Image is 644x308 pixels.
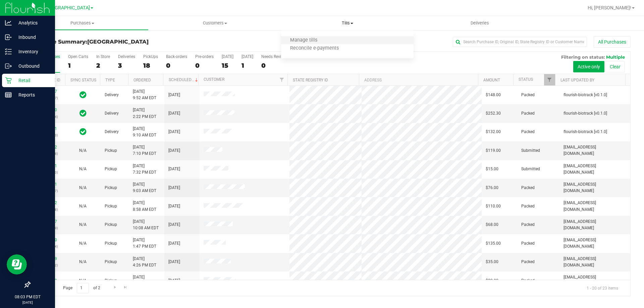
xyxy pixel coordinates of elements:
span: [EMAIL_ADDRESS][DOMAIN_NAME] [563,181,626,194]
a: 11854407 [38,219,57,224]
div: [DATE] [222,54,233,59]
span: [DATE] 9:52 AM EDT [133,88,156,101]
span: Purchases [16,20,148,26]
span: [DATE] 8:58 AM EDT [133,200,156,212]
p: [DATE] [3,300,52,305]
span: In Sync [79,127,87,136]
a: Last Updated By [560,78,594,82]
span: [EMAIL_ADDRESS][DOMAIN_NAME] [563,237,626,250]
a: 11859242 [38,145,57,149]
span: Not Applicable [79,185,87,190]
span: $68.00 [486,222,498,228]
div: PickUps [143,54,158,59]
span: Packed [521,203,535,209]
p: Outbound [12,62,52,70]
button: N/A [79,147,87,154]
span: Pickup [105,240,117,247]
div: Pre-orders [195,54,214,59]
button: N/A [79,240,87,247]
div: 1 [241,62,253,69]
a: Ordered [133,78,151,82]
span: $15.00 [486,166,498,172]
span: $252.30 [486,110,501,117]
span: flourish-biotrack [v0.1.0] [563,110,607,117]
a: 11853531 [38,126,57,131]
a: Scheduled [169,77,199,82]
span: Packed [521,185,535,191]
span: $76.00 [486,185,498,191]
button: All Purchases [594,36,631,48]
span: Packed [521,278,535,284]
button: N/A [79,203,87,209]
span: Not Applicable [79,278,87,283]
span: 1 - 20 of 23 items [581,283,624,293]
input: Search Purchase ID, Original ID, State Registry ID or Customer Name... [453,37,587,47]
span: [DATE] 7:32 PM EDT [133,163,156,176]
span: $80.00 [486,278,498,284]
span: [DATE] 1:47 PM EDT [133,237,156,250]
span: $132.00 [486,129,501,135]
span: [DATE] [168,129,180,135]
span: Pickup [105,259,117,265]
span: Packed [521,92,535,98]
p: Inventory [12,48,52,56]
span: Pickup [105,278,117,284]
a: Go to the next page [110,283,120,292]
p: 08:03 PM EDT [3,294,52,300]
span: Submitted [521,166,540,172]
h3: Purchase Summary: [30,39,230,45]
span: $35.00 [486,259,498,265]
div: 18 [143,62,158,69]
div: 0 [166,62,187,69]
inline-svg: Retail [5,77,12,84]
iframe: Resource center [7,254,27,274]
span: flourish-biotrack [v0.1.0] [563,129,607,135]
a: Customer [204,77,224,82]
span: Delivery [105,92,119,98]
span: Delivery [105,110,119,117]
span: Multiple [606,54,625,60]
span: Filtering on status: [561,54,605,60]
button: N/A [79,166,87,172]
a: Sync Status [70,78,96,82]
inline-svg: Inventory [5,48,12,55]
div: In Store [96,54,110,59]
a: Tills Manage tills Reconcile e-payments [281,16,414,30]
a: Deliveries [414,16,546,30]
p: Inbound [12,33,52,41]
span: In Sync [79,90,87,100]
span: [DATE] [168,240,180,247]
span: $119.00 [486,147,501,154]
span: Packed [521,259,535,265]
a: Amount [483,78,500,82]
button: Active only [573,61,604,72]
input: 1 [77,283,89,293]
a: Status [519,77,533,82]
button: N/A [79,222,87,228]
a: 11853189 [38,278,57,283]
span: Deliveries [462,20,498,26]
span: Packed [521,240,535,247]
span: Packed [521,129,535,135]
div: 2 [96,62,110,69]
span: Page of 2 [57,283,106,293]
span: Delivery [105,129,119,135]
p: Analytics [12,19,52,27]
span: Pickup [105,203,117,209]
div: Open Carts [68,54,88,59]
span: [GEOGRAPHIC_DATA] [44,5,90,11]
div: Needs Review [261,54,286,59]
span: Pickup [105,166,117,172]
span: [EMAIL_ADDRESS][DOMAIN_NAME] [563,163,626,176]
a: 11853301 [38,182,57,187]
span: Not Applicable [79,148,87,153]
span: Tills [281,20,414,26]
span: [DATE] 9:10 AM EDT [133,126,156,138]
span: In Sync [79,109,87,118]
button: N/A [79,185,87,191]
span: Pickup [105,185,117,191]
span: [DATE] 9:03 AM EDT [133,181,156,194]
p: Retail [12,76,52,84]
span: [DATE] [168,278,180,284]
div: 0 [195,62,214,69]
